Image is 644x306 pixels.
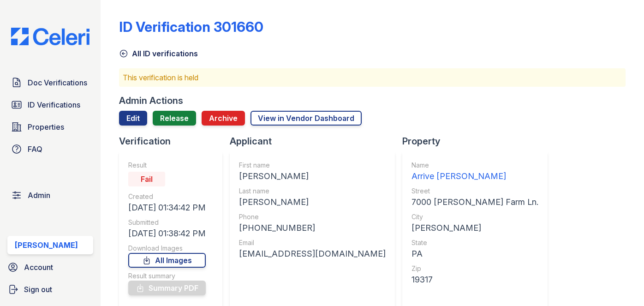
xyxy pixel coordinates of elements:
[239,196,386,209] div: [PERSON_NAME]
[128,227,206,240] div: [DATE] 01:38:42 PM
[7,73,93,92] a: Doc Verifications
[7,96,93,114] a: ID Verifications
[128,192,206,201] div: Created
[15,240,78,251] div: [PERSON_NAME]
[4,28,97,45] img: CE_Logo_Blue-a8612792a0a2168367f1c8372b55b34899dd931a85d93a1a3d3e32e68fde9ad4.png
[4,258,97,276] a: Account
[411,238,538,247] div: State
[411,170,538,183] div: Arrive [PERSON_NAME]
[119,111,147,126] a: Edit
[230,135,402,148] div: Applicant
[411,196,538,209] div: 7000 [PERSON_NAME] Farm Ln.
[239,170,386,183] div: [PERSON_NAME]
[411,247,538,260] div: PA
[250,111,362,126] a: View in Vendor Dashboard
[119,48,198,59] a: All ID verifications
[411,212,538,222] div: City
[28,144,42,155] span: FAQ
[411,161,538,183] a: Name Arrive [PERSON_NAME]
[119,135,230,148] div: Verification
[128,201,206,214] div: [DATE] 01:34:42 PM
[128,253,206,268] a: All Images
[28,121,64,132] span: Properties
[239,238,386,247] div: Email
[7,140,93,158] a: FAQ
[7,186,93,204] a: Admin
[202,111,245,126] button: Archive
[128,172,165,186] div: Fail
[128,161,206,170] div: Result
[28,77,87,88] span: Doc Verifications
[119,94,183,107] div: Admin Actions
[128,218,206,227] div: Submitted
[123,72,622,83] p: This verification is held
[411,186,538,196] div: Street
[128,271,206,281] div: Result summary
[411,222,538,234] div: [PERSON_NAME]
[239,161,386,170] div: First name
[239,212,386,222] div: Phone
[24,262,53,273] span: Account
[7,118,93,136] a: Properties
[28,190,50,201] span: Admin
[128,244,206,253] div: Download Images
[153,111,196,126] a: Release
[239,222,386,234] div: [PHONE_NUMBER]
[239,247,386,260] div: [EMAIL_ADDRESS][DOMAIN_NAME]
[411,273,538,286] div: 19317
[28,99,80,110] span: ID Verifications
[411,161,538,170] div: Name
[119,18,263,35] div: ID Verification 301660
[402,135,555,148] div: Property
[24,284,52,295] span: Sign out
[239,186,386,196] div: Last name
[4,280,97,299] a: Sign out
[411,264,538,273] div: Zip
